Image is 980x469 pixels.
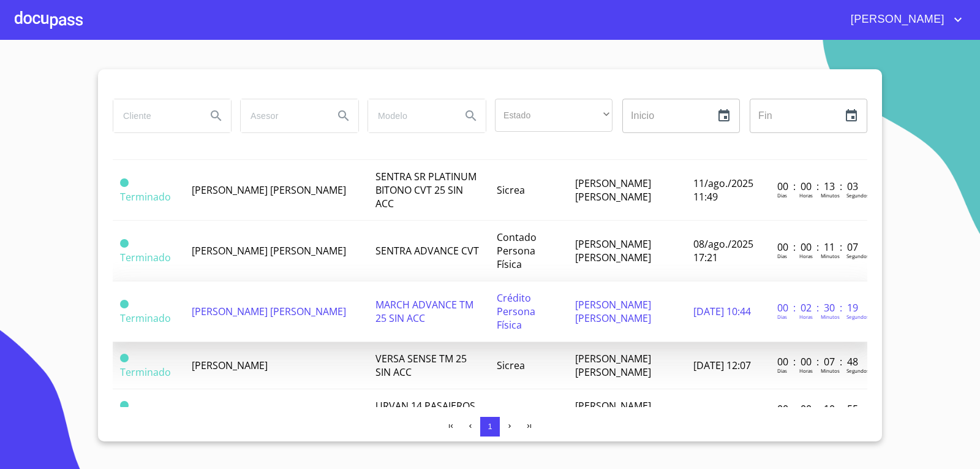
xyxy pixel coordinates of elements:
[821,192,840,199] p: Minutos
[693,305,751,318] span: [DATE] 10:44
[456,101,486,131] button: Search
[575,352,651,379] span: [PERSON_NAME] [PERSON_NAME]
[777,192,787,199] p: Dias
[575,399,651,426] span: [PERSON_NAME] [PERSON_NAME]
[777,367,787,374] p: Dias
[329,101,358,131] button: Search
[375,244,479,257] span: SENTRA ADVANCE CVT
[120,178,129,187] span: Terminado
[846,192,869,199] p: Segundos
[368,99,451,132] input: search
[497,231,537,271] span: Contado Persona Física
[777,402,860,416] p: 00 : 00 : 10 : 55
[497,359,525,372] span: Sicrea
[846,253,869,259] p: Segundos
[192,305,346,318] span: [PERSON_NAME] [PERSON_NAME]
[799,367,813,374] p: Horas
[777,180,860,193] p: 00 : 00 : 13 : 03
[120,239,129,248] span: Terminado
[846,367,869,374] p: Segundos
[375,298,473,325] span: MARCH ADVANCE TM 25 SIN ACC
[846,313,869,320] p: Segundos
[488,422,492,431] span: 1
[202,101,231,131] button: Search
[375,399,475,426] span: URVAN 14 PASAJEROS AMPLIA AA 25
[777,313,787,320] p: Dias
[693,406,751,419] span: [DATE] 19:36
[192,183,346,197] span: [PERSON_NAME] [PERSON_NAME]
[777,240,860,254] p: 00 : 00 : 11 : 07
[575,298,651,325] span: [PERSON_NAME] [PERSON_NAME]
[241,99,324,132] input: search
[821,313,840,320] p: Minutos
[821,253,840,259] p: Minutos
[192,244,346,257] span: [PERSON_NAME] [PERSON_NAME]
[575,237,651,264] span: [PERSON_NAME] [PERSON_NAME]
[693,237,753,264] span: 08/ago./2025 17:21
[842,10,951,29] span: [PERSON_NAME]
[821,367,840,374] p: Minutos
[777,301,860,315] p: 00 : 02 : 30 : 19
[495,99,612,132] div: ​
[192,359,268,372] span: [PERSON_NAME]
[799,253,813,259] p: Horas
[693,359,751,372] span: [DATE] 12:07
[375,170,477,210] span: SENTRA SR PLATINUM BITONO CVT 25 SIN ACC
[497,291,535,332] span: Crédito Persona Física
[375,352,467,379] span: VERSA SENSE TM 25 SIN ACC
[192,406,346,419] span: [PERSON_NAME] [PERSON_NAME]
[777,253,787,259] p: Dias
[120,401,129,410] span: Terminado
[842,10,965,29] button: account of current user
[693,177,753,204] span: 11/ago./2025 11:49
[113,99,197,132] input: search
[497,183,525,197] span: Sicrea
[120,365,171,379] span: Terminado
[799,313,813,320] p: Horas
[120,354,129,362] span: Terminado
[497,406,525,419] span: Sicrea
[120,190,171,204] span: Terminado
[799,192,813,199] p: Horas
[777,355,860,368] p: 00 : 00 : 07 : 48
[120,311,171,325] span: Terminado
[120,300,129,308] span: Terminado
[120,251,171,264] span: Terminado
[575,177,651,204] span: [PERSON_NAME] [PERSON_NAME]
[480,417,500,437] button: 1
